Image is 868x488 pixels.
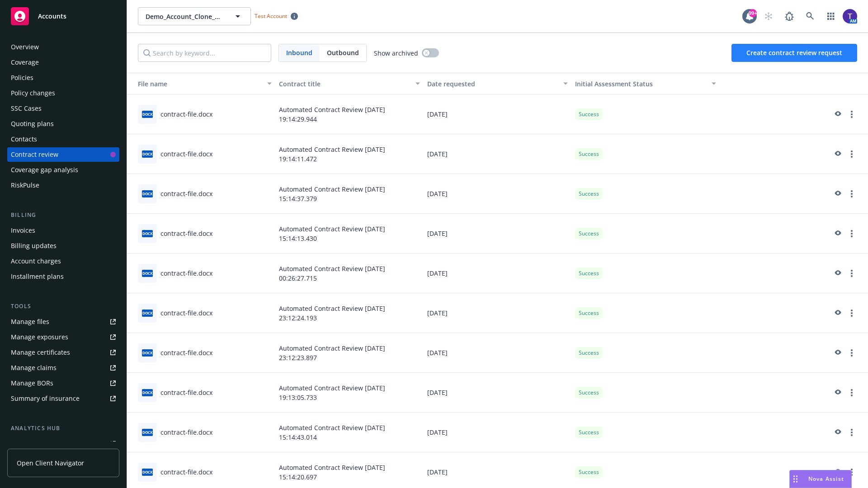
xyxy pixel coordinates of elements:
[160,388,212,397] div: contract-file.docx
[7,361,119,375] a: Manage claims
[759,7,778,25] a: Start snowing
[160,427,212,437] div: contract-file.docx
[801,7,819,25] a: Search
[17,458,84,468] span: Open Client Navigator
[11,314,49,329] div: Manage files
[7,86,119,100] a: Policy changes
[846,308,857,319] a: more
[11,254,61,268] div: Account charges
[11,223,35,238] div: Invoices
[374,48,418,58] span: Show archived
[832,149,843,160] a: preview
[579,389,599,397] span: Success
[11,147,58,162] div: Contract review
[424,134,572,174] div: [DATE]
[320,44,366,61] span: Outbound
[424,413,572,452] div: [DATE]
[843,9,857,23] img: photo
[11,391,80,406] div: Summary of insurance
[7,345,119,360] a: Manage certificates
[832,427,843,438] a: preview
[575,79,706,89] div: Toggle SortBy
[142,310,153,316] span: docx
[142,429,153,436] span: docx
[579,468,599,476] span: Success
[131,79,262,89] div: Toggle SortBy
[424,94,572,134] div: [DATE]
[832,347,843,358] a: preview
[846,387,857,398] a: more
[7,223,119,238] a: Invoices
[275,134,424,174] div: Automated Contract Review [DATE] 19:14:11.472
[7,101,119,116] a: SSC Cases
[131,79,262,89] div: File name
[832,467,843,478] a: preview
[7,132,119,146] a: Contacts
[832,228,843,239] a: preview
[142,190,153,197] span: docx
[7,436,119,451] a: Loss summary generator
[790,470,801,488] div: Drag to move
[11,163,78,177] div: Coverage gap analysis
[7,55,119,70] a: Coverage
[11,132,37,146] div: Contacts
[11,330,68,344] div: Manage exposures
[424,333,572,373] div: [DATE]
[11,269,64,284] div: Installment plans
[142,230,153,237] span: docx
[11,239,57,253] div: Billing updates
[160,109,212,119] div: contract-file.docx
[279,44,320,61] span: Inbound
[11,55,39,70] div: Coverage
[579,269,599,277] span: Success
[38,13,66,20] span: Accounts
[11,361,57,375] div: Manage claims
[424,214,572,253] div: [DATE]
[808,475,844,483] span: Nova Assist
[275,214,424,253] div: Automated Contract Review [DATE] 15:14:13.430
[846,149,857,160] a: more
[424,293,572,333] div: [DATE]
[7,163,119,177] a: Coverage gap analysis
[146,12,224,21] span: Demo_Account_Clone_QA_CR_Tests_Prospect
[11,345,70,360] div: Manage certificates
[286,48,312,57] span: Inbound
[846,427,857,438] a: more
[424,253,572,293] div: [DATE]
[142,111,153,117] span: docx
[11,376,53,390] div: Manage BORs
[7,391,119,406] a: Summary of insurance
[275,174,424,214] div: Automated Contract Review [DATE] 15:14:37.379
[7,70,119,85] a: Policies
[160,308,212,318] div: contract-file.docx
[251,11,302,21] span: Test Account
[142,150,153,157] span: docx
[780,7,798,25] a: Report a Bug
[575,80,653,88] span: Initial Assessment Status
[822,7,840,25] a: Switch app
[846,347,857,358] a: more
[11,178,39,192] div: RiskPulse
[7,302,119,311] div: Tools
[160,348,212,357] div: contract-file.docx
[846,188,857,199] a: more
[424,373,572,413] div: [DATE]
[832,188,843,199] a: preview
[275,73,424,94] button: Contract title
[160,149,212,159] div: contract-file.docx
[7,314,119,329] a: Manage files
[424,73,572,94] button: Date requested
[731,44,857,62] button: Create contract review request
[427,79,558,89] div: Date requested
[749,9,757,17] div: 99+
[832,268,843,279] a: preview
[142,270,153,277] span: docx
[7,330,119,344] a: Manage exposures
[7,4,119,29] a: Accounts
[832,308,843,319] a: preview
[160,229,212,238] div: contract-file.docx
[142,469,153,475] span: docx
[846,109,857,120] a: more
[846,228,857,239] a: more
